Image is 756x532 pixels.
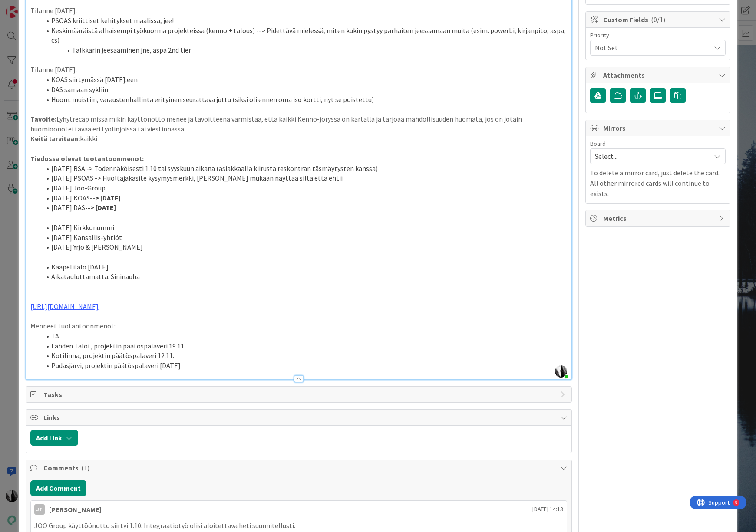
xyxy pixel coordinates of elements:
span: Comments [43,463,556,473]
li: [DATE] Kirkkonummi [41,223,568,233]
span: Mirrors [603,123,714,133]
li: Lahden Talot, projektin päätöspalaveri 19.11. [41,341,568,351]
span: Attachments [603,70,714,80]
li: DAS samaan sykliin [41,85,568,95]
li: [DATE] Joo-Group [41,183,568,193]
strong: --> [DATE] [85,203,116,212]
li: [DATE] RSA -> Todennäköisesti 1.10 tai syyskuun aikana (asiakkaalla kiirusta reskontran täsmäytys... [41,164,568,174]
span: Not Set [595,42,706,54]
p: Tilanne [DATE]: [30,6,568,16]
span: Links [43,412,556,423]
li: [DATE] Yrjö & [PERSON_NAME] [41,242,568,252]
span: ( 0/1 ) [651,15,665,24]
p: recap missä mikin käyttönotto menee ja tavoitteena varmistaa, että kaikki Kenno-joryssa on kartal... [30,114,568,134]
p: Menneet tuotantoonmenot: [30,321,568,331]
p: kaikki [30,134,568,144]
span: Board [590,141,606,147]
li: [DATE] KOAS [41,193,568,203]
li: Pudasjärvi, projektin päätöspalaveri [DATE] [41,361,568,371]
span: [DATE] 14:13 [532,505,563,514]
li: Huom. muistiin, varaustenhallinta erityinen seurattava juttu (siksi oli ennen oma iso kortti, nyt... [41,95,568,105]
div: 5 [45,3,47,10]
p: JOO Group käyttöönotto siirtyi 1.10. Integraatiotyö olisi aloitettava heti suunnitellusti. [34,521,564,531]
span: Tasks [43,389,556,400]
span: ( 1 ) [81,463,89,472]
li: TA [41,331,568,341]
strong: Tiedossa olevat tuotantoonmenot: [30,154,144,163]
li: Kotilinna, projektin päätöspalaveri 12.11. [41,351,568,361]
strong: Keitä tarvitaan: [30,134,80,143]
li: Aikatauluttamatta: Sininauha [41,272,568,282]
li: Keskimääräistä alhaisempi työkuorma projekteissa (kenno + talous) --> Pidettävä mielessä, miten k... [41,26,568,45]
li: PSOAS kriittiset kehitykset maalissa, jee! [41,16,568,26]
li: [DATE] Kansallis-yhtiöt [41,233,568,243]
li: Talkkarin jeesaaminen jne, aspa 2nd tier [41,45,568,55]
li: [DATE] PSOAS -> Huoltajakäsite kysymysmerkki, [PERSON_NAME] mukaan näyttää siltä että ehtii [41,173,568,183]
div: Priority [590,32,726,38]
div: JT [34,504,45,515]
li: [DATE] DAS [41,203,568,213]
button: Add Comment [30,480,86,496]
button: Add Link [30,430,78,446]
span: Support [18,1,40,12]
strong: Tavoite: [30,115,56,123]
a: [URL][DOMAIN_NAME] [30,302,99,311]
li: Kaapelitalo [DATE] [41,262,568,272]
p: To delete a mirror card, just delete the card. All other mirrored cards will continue to exists. [590,167,726,199]
strong: --> [DATE] [90,194,121,202]
div: [PERSON_NAME] [49,504,102,515]
span: Metrics [603,213,714,223]
img: NJeoDMAkI7olAfcB8apQQuw5P4w6Wbbi.jpg [555,365,567,378]
p: Tilanne [DATE]: [30,65,568,75]
span: Custom Fields [603,14,714,25]
li: KOAS siirtymässä [DATE]:een [41,75,568,85]
u: Lyhyt [56,115,73,123]
span: Select... [595,150,706,162]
